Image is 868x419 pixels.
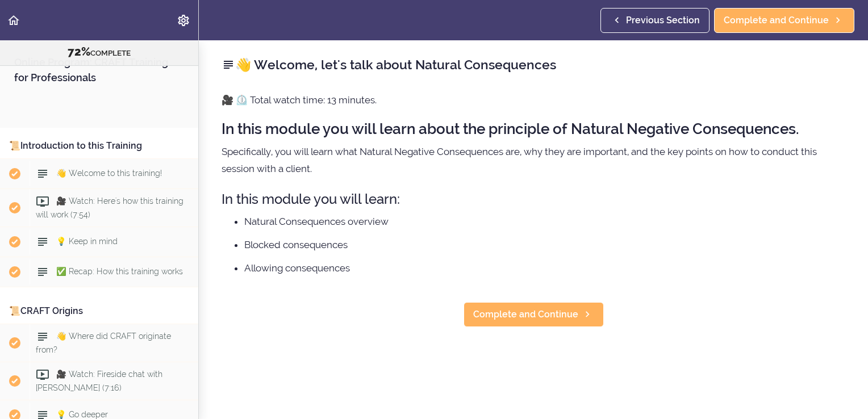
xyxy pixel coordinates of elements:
[56,237,118,246] span: 💡 Keep in mind
[14,45,184,60] div: COMPLETE
[464,302,604,327] a: Complete and Continue
[600,8,710,33] a: Previous Section
[36,332,171,354] span: 👋 Where did CRAFT originate from?
[7,14,20,27] svg: Back to course curriculum
[177,14,190,27] svg: Settings Menu
[222,143,845,177] p: Specifically, you will learn what Natural Negative Consequences are, why they are important, and ...
[626,14,700,27] span: Previous Section
[244,214,845,229] li: Natural Consequences overview
[68,45,90,58] span: 72%
[56,267,183,276] span: ✅ Recap: How this training works
[724,14,829,27] span: Complete and Continue
[36,370,162,392] span: 🎥 Watch: Fireside chat with [PERSON_NAME] (7:16)
[222,121,845,137] h2: In this module you will learn about the principle of Natural Negative Consequences.
[473,308,578,321] span: Complete and Continue
[714,8,854,33] a: Complete and Continue
[56,410,108,419] span: 💡 Go deeper
[222,91,845,108] p: 🎥 ⏲️ Total watch time: 13 minutes.
[222,190,845,208] h3: In this module you will learn:
[36,196,183,219] span: 🎥 Watch: Here's how this training will work (7:54)
[244,261,845,275] li: Allowing consequences
[222,55,845,74] h2: 👋 Welcome, let's talk about Natural Consequences
[244,237,845,252] li: Blocked consequences
[56,169,162,178] span: 👋 Welcome to this training!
